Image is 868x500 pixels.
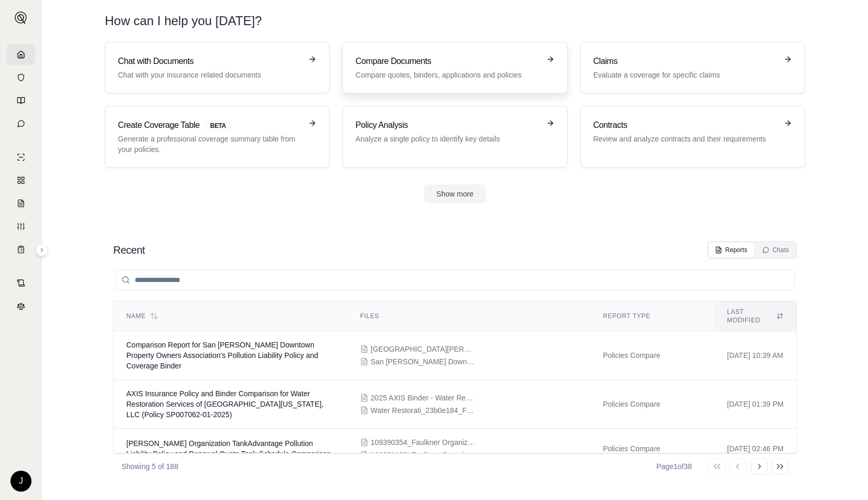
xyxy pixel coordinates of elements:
[7,193,35,214] a: Claim Coverage
[15,12,27,24] img: Expand sidebar
[355,134,539,144] p: Analyze a single policy to identify key details
[593,70,777,80] p: Evaluate a coverage for specific claims
[593,55,777,68] h3: Claims
[355,119,539,132] h3: Policy Analysis
[126,312,335,320] div: Name
[105,13,805,29] h1: How can I help you [DATE]?
[371,344,475,354] span: San Jose Downtown Property Owners Association-CPY G47406547 003-Policy.pdf
[7,67,35,88] a: Documents Vault
[118,134,302,155] p: Generate a professional coverage summary table from your policies.
[656,461,692,472] div: Page 1 of 38
[126,341,318,370] span: Comparison Report for San Jose Downtown Property Owners Association's Pollution Liability Policy ...
[590,331,714,380] td: Policies Compare
[7,273,35,294] a: Contract Analysis
[36,244,48,256] button: Expand sidebar
[709,243,754,257] button: Reports
[7,44,35,65] a: Home
[126,439,331,458] span: Faulkner Organization TankAdvantage Pollution Liability Policy and Renewal Quote Tank Schedule Co...
[355,70,539,80] p: Compare quotes, binders, applications and policies
[756,243,795,257] button: Chats
[118,119,302,132] h3: Create Coverage Table
[371,405,475,416] span: Water Restorati_23b0e184_FinalPolicy.pdf
[590,380,714,429] td: Policies Compare
[714,331,796,380] td: [DATE] 10:39 AM
[593,119,777,132] h3: Contracts
[204,120,232,132] span: BETA
[7,170,35,191] a: Policy Comparisons
[714,380,796,429] td: [DATE] 01:39 PM
[10,471,31,492] div: J
[590,301,714,331] th: Report Type
[342,42,567,93] a: Compare DocumentsCompare quotes, binders, applications and policies
[355,55,539,68] h3: Compare Documents
[7,216,35,237] a: Custom Report
[762,246,789,254] div: Chats
[7,239,35,260] a: Coverage Table
[424,184,486,203] button: Show more
[580,106,805,168] a: ContractsReview and analyze contracts and their requirements
[118,55,302,68] h3: Chat with Documents
[580,42,805,93] a: ClaimsEvaluate a coverage for specific claims
[371,393,475,403] span: 2025 AXIS Binder - Water Restoration Services of Central New York, LLC.pdf
[593,134,777,144] p: Review and analyze contracts and their requirements
[371,356,475,367] span: San Jose Downtown Property Owners Association - Binder.doc.pdf
[7,296,35,317] a: Legal Search Engine
[727,308,784,324] div: Last modified
[7,90,35,111] a: Prompt Library
[105,42,330,93] a: Chat with DocumentsChat with your insurance related documents
[122,461,178,472] p: Showing 5 of 188
[371,437,475,448] span: 109390354_Faulkner Organization-Revised Quote 1.pdf
[342,106,567,168] a: Policy AnalysisAnalyze a single policy to identify key details
[10,7,31,28] button: Expand sidebar
[714,429,796,469] td: [DATE] 02:46 PM
[105,106,330,168] a: Create Coverage TableBETAGenerate a professional coverage summary table from your policies.
[118,70,302,80] p: Chat with your insurance related documents
[113,243,145,257] h2: Recent
[371,450,475,460] span: 102231123_Faulkner Organization-Policy-9.1-PA-AB.pdf
[715,246,747,254] div: Reports
[7,113,35,134] a: Chat
[590,429,714,469] td: Policies Compare
[348,301,590,331] th: Files
[126,389,323,419] span: AXIS Insurance Policy and Binder Comparison for Water Restoration Services of Central New York, L...
[7,147,35,168] a: Single Policy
